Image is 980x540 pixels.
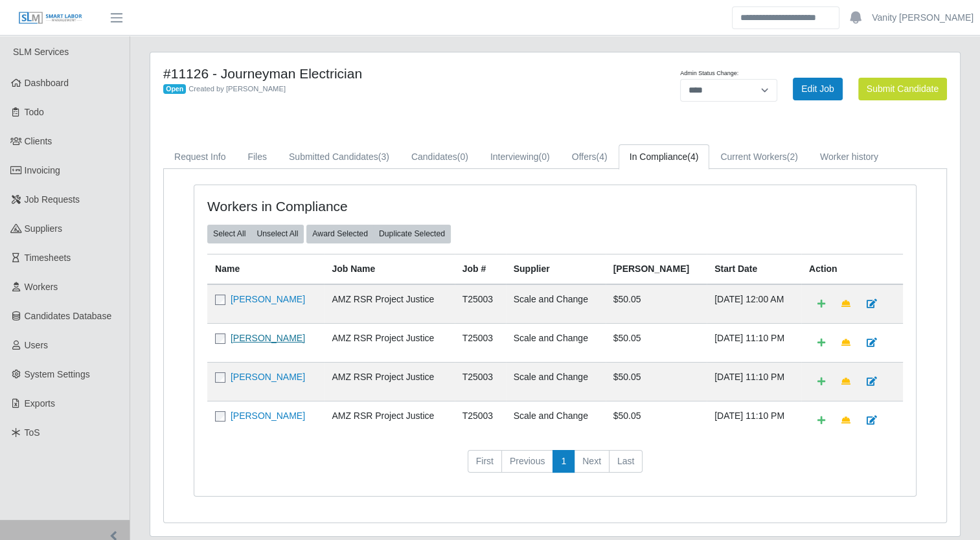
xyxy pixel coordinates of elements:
[306,225,374,243] button: Award Selected
[207,225,304,243] div: bulk actions
[606,254,707,284] th: [PERSON_NAME]
[207,198,486,214] h4: Workers in Compliance
[809,144,889,170] a: Worker history
[606,284,707,324] td: $50.05
[324,284,454,324] td: AMZ RSR Project Justice
[707,284,801,324] td: [DATE] 12:00 AM
[278,144,400,170] a: Submitted Candidates
[455,323,506,362] td: T25003
[188,85,286,93] span: Created by [PERSON_NAME]
[707,323,801,362] td: [DATE] 11:10 PM
[479,144,561,170] a: Interviewing
[25,340,49,350] span: Users
[561,144,619,170] a: Offers
[619,144,710,170] a: In Compliance
[833,409,859,432] a: Make Team Lead
[25,194,80,205] span: Job Requests
[25,78,69,88] span: Dashboard
[455,284,506,324] td: T25003
[251,225,304,243] button: Unselect All
[539,152,550,162] span: (0)
[833,370,859,393] a: Make Team Lead
[687,152,698,162] span: (4)
[707,254,801,284] th: Start Date
[553,450,575,473] a: 1
[858,78,947,100] button: Submit Candidate
[606,362,707,401] td: $50.05
[231,333,305,343] a: [PERSON_NAME]
[809,409,834,432] a: Add Default Cost Code
[25,398,55,409] span: Exports
[709,144,809,170] a: Current Workers
[163,65,612,82] h4: #11126 - Journeyman Electrician
[25,311,112,321] span: Candidates Database
[809,370,834,393] a: Add Default Cost Code
[872,11,974,25] a: Vanity [PERSON_NAME]
[163,144,236,170] a: Request Info
[707,362,801,401] td: [DATE] 11:10 PM
[18,11,83,25] img: SLM Logo
[25,136,52,146] span: Clients
[400,144,479,170] a: Candidates
[25,282,58,292] span: Workers
[680,69,738,78] label: Admin Status Change:
[207,225,251,243] button: Select All
[207,450,903,484] nav: pagination
[306,225,451,243] div: bulk actions
[606,401,707,440] td: $50.05
[809,293,834,315] a: Add Default Cost Code
[455,362,506,401] td: T25003
[25,165,60,175] span: Invoicing
[787,152,798,162] span: (2)
[236,144,278,170] a: Files
[506,254,606,284] th: Supplier
[378,152,389,162] span: (3)
[25,369,90,379] span: System Settings
[506,401,606,440] td: Scale and Change
[457,152,468,162] span: (0)
[373,225,451,243] button: Duplicate Selected
[707,401,801,440] td: [DATE] 11:10 PM
[506,362,606,401] td: Scale and Change
[25,107,44,117] span: Todo
[324,254,454,284] th: Job Name
[207,254,324,284] th: Name
[231,294,305,304] a: [PERSON_NAME]
[606,323,707,362] td: $50.05
[25,253,71,263] span: Timesheets
[833,332,859,354] a: Make Team Lead
[597,152,608,162] span: (4)
[732,6,839,29] input: Search
[25,223,62,234] span: Suppliers
[833,293,859,315] a: Make Team Lead
[163,84,186,95] span: Open
[506,323,606,362] td: Scale and Change
[231,372,305,382] a: [PERSON_NAME]
[455,401,506,440] td: T25003
[793,78,843,100] a: Edit Job
[324,323,454,362] td: AMZ RSR Project Justice
[506,284,606,324] td: Scale and Change
[455,254,506,284] th: Job #
[809,332,834,354] a: Add Default Cost Code
[324,401,454,440] td: AMZ RSR Project Justice
[13,47,69,57] span: SLM Services
[231,411,305,421] a: [PERSON_NAME]
[801,254,903,284] th: Action
[324,362,454,401] td: AMZ RSR Project Justice
[25,427,40,438] span: ToS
